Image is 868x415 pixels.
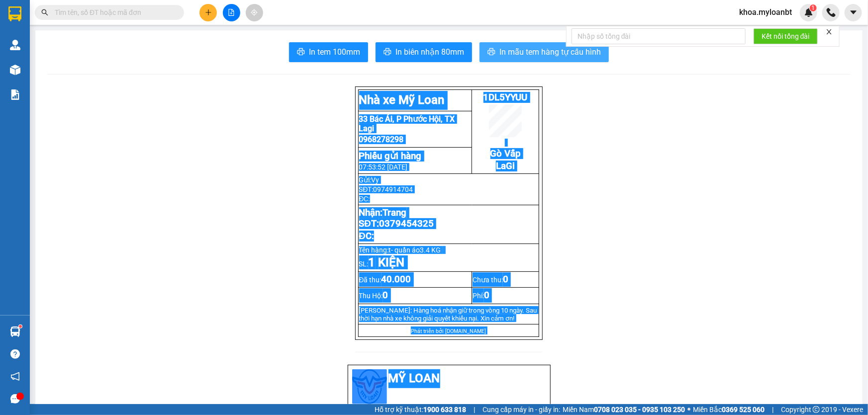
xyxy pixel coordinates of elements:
span: Hỗ trợ kỹ thuật: [375,404,466,415]
span: Miền Bắc [693,404,765,415]
img: logo-vxr [8,6,21,21]
img: warehouse-icon [10,327,20,337]
span: notification [10,372,20,381]
span: search [41,9,48,16]
strong: 0369 525 060 [722,406,765,414]
span: plus [205,9,212,16]
strong: KIỆN [376,255,405,269]
strong: 1900 633 818 [423,406,466,414]
sup: 1 [810,4,817,11]
img: phone-icon [827,8,836,17]
span: 0 [383,290,388,301]
span: printer [384,48,391,57]
span: t- quần áo [389,246,446,254]
span: message [10,394,20,404]
strong: Phiếu gửi hàng [4,63,67,74]
span: caret-down [849,8,858,17]
span: 0968278298 [359,135,404,144]
span: 3.4 KG [420,246,441,254]
strong: Nhà xe Mỹ Loan [359,93,445,107]
li: Mỹ Loan [352,369,546,388]
span: copyright [813,406,820,413]
span: 40.000 [382,274,411,285]
span: 0974914704 [374,185,413,193]
span: printer [297,48,305,57]
span: ĐC: [359,195,370,203]
span: Cung cấp máy in - giấy in: [482,404,560,415]
input: Nhập số tổng đài [572,28,746,44]
span: close [826,28,833,35]
span: In biên nhận 80mm [395,46,464,58]
span: In mẫu tem hàng tự cấu hình [499,46,601,58]
span: Kết nối tổng đài [762,31,810,42]
span: Phát triển bởi [DOMAIN_NAME] [411,328,486,334]
span: 0 [484,290,489,301]
sup: 1 [19,325,22,328]
span: SĐT: [359,185,413,193]
span: 1 [369,255,376,269]
span: printer [487,48,495,57]
span: Gò Vấp [104,63,134,74]
span: file-add [228,9,235,16]
span: 33 Bác Ái, P Phước Hội, TX Lagi [359,114,455,133]
span: Gò Vấp [490,148,521,159]
span: LaGi [496,161,515,171]
strong: Nhà xe Mỹ Loan [4,5,90,19]
button: caret-down [845,4,862,21]
span: Trang [383,207,407,218]
td: Chưa thu: [472,271,539,287]
span: 0 [503,274,508,285]
td: Thu Hộ: [358,288,472,304]
span: 0379454325 [379,218,434,229]
button: printerIn tem 100mm [289,42,368,62]
span: ⚪️ [687,408,690,412]
span: | [474,404,475,415]
span: 1 [811,4,815,11]
input: Tìm tên, số ĐT hoặc mã đơn [55,7,172,18]
td: Phí: [472,288,539,304]
button: printerIn biên nhận 80mm [376,42,472,62]
span: 33 Bác Ái, P Phước Hội, TX Lagi [4,25,88,44]
span: aim [251,9,258,16]
span: khoa.myloanbt [731,6,800,18]
strong: Phiếu gửi hàng [359,151,422,162]
span: 1DL5YYUU [483,92,528,103]
span: SL: [359,260,405,268]
span: [PERSON_NAME]: Hàng hoá nhận giữ trong vòng 10 ngày. Sau thời hạn nhà xe không giải quy... [359,307,537,322]
span: Miền Nam [563,404,685,415]
span: 07:53:52 [DATE] [359,163,408,171]
span: Vy [372,176,380,184]
img: warehouse-icon [10,40,20,50]
button: Kết nối tổng đài [754,28,818,44]
img: solution-icon [10,89,20,100]
span: ĐC: [359,231,374,242]
img: icon-new-feature [804,8,813,17]
img: logo.jpg [352,369,387,404]
button: printerIn mẫu tem hàng tự cấu hình [480,42,609,62]
strong: 0708 023 035 - 0935 103 250 [594,406,685,414]
p: Gửi: [359,176,538,184]
button: plus [199,4,217,21]
td: Đã thu: [358,271,472,287]
span: 1DL5YYUU [97,5,141,16]
img: warehouse-icon [10,65,20,75]
p: Tên hàng: [359,246,538,254]
strong: Nhận: SĐT: [359,207,434,229]
span: | [772,404,773,415]
span: question-circle [10,349,20,359]
span: 0968278298 [4,45,49,55]
button: aim [246,4,263,21]
span: In tem 100mm [309,46,360,58]
button: file-add [223,4,240,21]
